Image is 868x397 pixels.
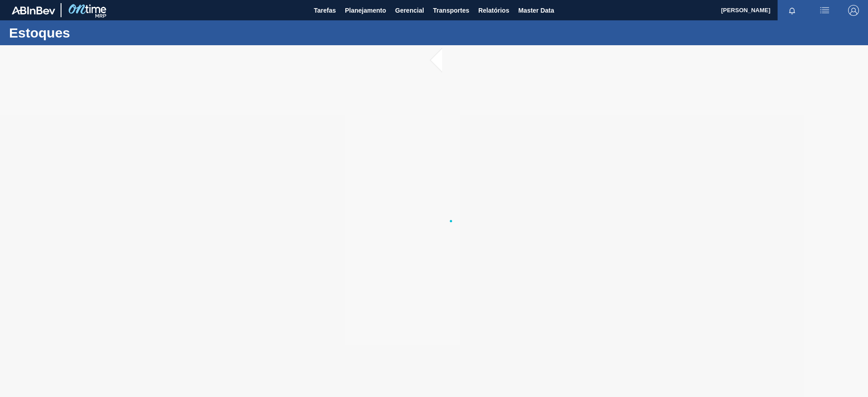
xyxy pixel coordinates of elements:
span: Master Data [518,5,554,16]
img: TNhmsLtSVTkK8tSr43FrP2fwEKptu5GPRR3wAAAABJRU5ErkJggg== [12,6,55,14]
span: Planejamento [345,5,386,16]
button: Notificações [778,4,807,17]
img: userActions [819,5,830,16]
span: Relatórios [478,5,509,16]
span: Gerencial [395,5,424,16]
img: Logout [848,5,859,16]
span: Transportes [433,5,469,16]
h1: Estoques [9,28,170,38]
span: Tarefas [314,5,336,16]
